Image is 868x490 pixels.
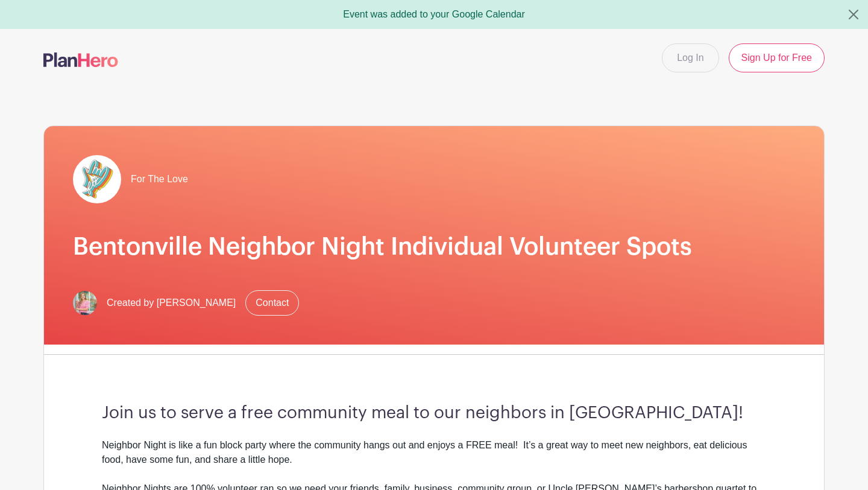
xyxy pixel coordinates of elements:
span: Created by [PERSON_NAME] [107,296,236,310]
span: For The Love [131,172,188,186]
a: Log In [662,43,719,72]
div: Neighbor Night is like a fun block party where the community hangs out and enjoys a FREE meal! It... [102,438,766,467]
a: Contact [245,290,299,316]
a: Sign Up for Free [729,43,825,72]
img: logo-507f7623f17ff9eddc593b1ce0a138ce2505c220e1c5a4e2b4648c50719b7d32.svg [43,52,118,67]
h3: Join us to serve a free community meal to our neighbors in [GEOGRAPHIC_DATA]! [102,403,766,424]
h1: Bentonville Neighbor Night Individual Volunteer Spots [73,232,795,261]
img: pageload-spinner.gif [73,155,121,203]
img: 2x2%20headshot.png [73,291,97,315]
